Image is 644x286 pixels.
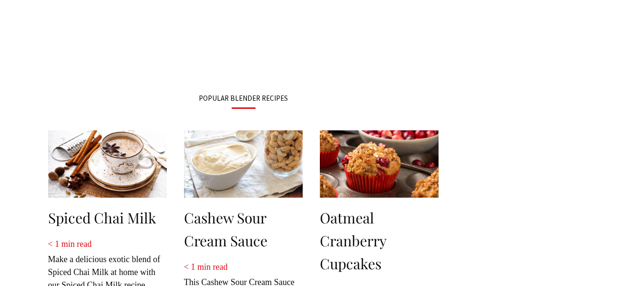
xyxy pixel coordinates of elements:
[320,130,439,197] img: Oatmeal Cranberry Cupcakes
[48,95,439,102] h3: POPULAR BLENDER RECIPES
[184,130,303,197] img: Cashew Sour Cream Sauce
[197,262,227,272] span: min read
[48,208,156,227] a: Spiced Chai Milk
[48,239,60,249] span: < 1
[61,239,92,249] span: min read
[184,208,267,250] a: Cashew Sour Cream Sauce
[48,130,167,197] img: Spiced Chai Milk
[184,262,195,272] span: < 1
[320,208,387,273] a: Oatmeal Cranberry Cupcakes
